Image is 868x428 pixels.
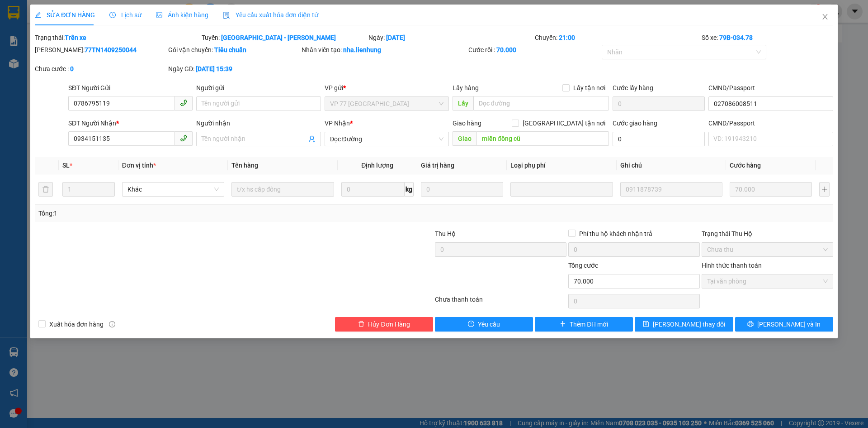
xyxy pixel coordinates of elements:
[730,162,761,169] span: Cước hàng
[730,182,812,197] input: 0
[653,319,725,329] span: [PERSON_NAME] thay đổi
[358,321,364,328] span: delete
[570,319,608,329] span: Thêm ĐH mới
[635,317,733,332] button: save[PERSON_NAME] thay đổi
[708,83,833,93] div: CMND/Passport
[405,182,414,197] span: kg
[38,182,53,197] button: delete
[68,83,193,93] div: SĐT Người Gửi
[361,162,393,169] span: Định lượng
[223,12,230,19] img: icon
[620,182,722,197] input: Ghi Chú
[221,34,336,41] b: [GEOGRAPHIC_DATA] - [PERSON_NAME]
[180,135,187,142] span: phone
[707,274,828,288] span: Tại văn phòng
[519,118,609,128] span: [GEOGRAPHIC_DATA] tận nơi
[747,321,754,328] span: printer
[335,317,433,332] button: deleteHủy Đơn Hàng
[560,321,566,328] span: plus
[214,46,246,53] b: Tiêu chuẩn
[468,45,600,55] div: Cước rồi :
[35,64,166,74] div: Chưa cước :
[617,157,726,174] th: Ghi chú
[435,230,456,237] span: Thu Hộ
[325,83,449,93] div: VP gửi
[568,262,598,269] span: Tổng cước
[35,12,41,18] span: edit
[476,131,609,146] input: Dọc đường
[707,243,828,256] span: Chưa thu
[468,321,474,328] span: exclamation-circle
[35,11,95,19] span: SỬA ĐƠN HÀNG
[421,162,454,169] span: Giá trị hàng
[308,135,316,143] span: user-add
[85,46,137,53] b: 77TN1409250044
[386,34,405,41] b: [DATE]
[507,157,616,174] th: Loại phụ phí
[343,46,381,53] b: nha.lienhung
[34,33,201,43] div: Trạng thái:
[534,33,701,43] div: Chuyến:
[719,34,753,41] b: 79B-034.78
[156,12,162,18] span: picture
[168,64,300,74] div: Ngày GD:
[643,321,649,328] span: save
[368,33,534,43] div: Ngày:
[421,182,503,197] input: 0
[201,33,368,43] div: Tuyến:
[576,229,656,239] span: Phí thu hộ khách nhận trả
[68,118,193,128] div: SĐT Người Nhận
[453,120,481,127] span: Giao hàng
[496,46,516,53] b: 70.000
[613,132,705,146] input: Cước giao hàng
[231,182,334,197] input: VD: Bàn, Ghế
[180,99,187,106] span: phone
[302,45,467,55] div: Nhân viên tạo:
[223,11,318,19] span: Yêu cầu xuất hóa đơn điện tử
[62,162,70,169] span: SL
[156,11,208,19] span: Ảnh kiện hàng
[613,120,657,127] label: Cước giao hàng
[812,5,838,30] button: Close
[473,96,609,111] input: Dọc đường
[109,321,115,327] span: info-circle
[196,83,321,93] div: Người gửi
[535,317,633,332] button: plusThêm ĐH mới
[613,96,705,111] input: Cước lấy hàng
[821,13,829,20] span: close
[819,182,829,197] button: plus
[38,208,335,218] div: Tổng: 1
[701,33,834,43] div: Số xe:
[325,120,350,127] span: VP Nhận
[109,12,116,18] span: clock-circle
[168,45,300,55] div: Gói vận chuyển:
[330,132,443,146] span: Dọc Đường
[478,319,500,329] span: Yêu cầu
[559,34,575,41] b: 21:00
[122,162,156,169] span: Đơn vị tính
[570,83,609,93] span: Lấy tận nơi
[231,162,258,169] span: Tên hàng
[196,118,321,128] div: Người nhận
[613,84,653,91] label: Cước lấy hàng
[702,262,762,269] label: Hình thức thanh toán
[453,84,479,91] span: Lấy hàng
[109,11,142,19] span: Lịch sử
[702,229,833,239] div: Trạng thái Thu Hộ
[368,319,410,329] span: Hủy Đơn Hàng
[453,96,473,111] span: Lấy
[434,294,567,310] div: Chưa thanh toán
[46,319,107,329] span: Xuất hóa đơn hàng
[757,319,821,329] span: [PERSON_NAME] và In
[708,118,833,128] div: CMND/Passport
[127,183,219,196] span: Khác
[453,131,476,146] span: Giao
[70,65,74,72] b: 0
[435,317,533,332] button: exclamation-circleYêu cầu
[35,45,166,55] div: [PERSON_NAME]:
[196,65,232,72] b: [DATE] 15:39
[735,317,833,332] button: printer[PERSON_NAME] và In
[65,34,86,41] b: Trên xe
[330,97,443,111] span: VP 77 Thái Nguyên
